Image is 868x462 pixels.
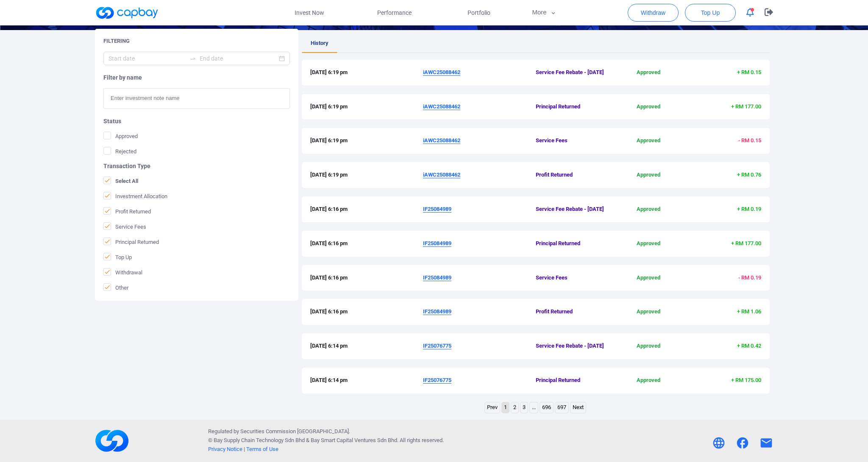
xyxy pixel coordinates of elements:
[423,308,451,315] u: IF25084989
[737,172,761,178] span: + RM 0.76
[311,40,328,46] span: History
[310,239,423,248] span: [DATE] 6:16 pm
[611,307,686,316] span: Approved
[423,274,451,281] u: IF25084989
[108,54,186,63] input: Start date
[536,376,611,385] span: Principal Returned
[423,137,460,144] u: iAWC25088462
[423,103,460,110] u: iAWC25088462
[103,253,132,261] span: Top Up
[310,376,423,385] span: [DATE] 6:14 pm
[485,402,500,413] a: Previous page
[423,206,451,212] u: IF25084989
[536,102,611,111] span: Principal Returned
[540,402,553,413] a: Page 696
[611,68,686,77] span: Approved
[208,446,242,452] a: Privacy Notice
[502,402,509,413] a: Page 1 is your current page
[520,402,528,413] a: Page 3
[103,74,290,81] h5: Filter by name
[611,205,686,214] span: Approved
[731,377,761,383] span: + RM 175.00
[530,402,538,413] a: ...
[738,274,761,281] span: - RM 0.19
[310,342,423,351] span: [DATE] 6:14 pm
[611,376,686,385] span: Approved
[103,268,142,277] span: Withdrawal
[310,171,423,180] span: [DATE] 6:19 pm
[310,136,423,145] span: [DATE] 6:19 pm
[103,238,159,246] span: Principal Returned
[310,274,423,282] span: [DATE] 6:16 pm
[737,343,761,349] span: + RM 0.42
[103,177,138,185] span: Select All
[103,283,128,292] span: Other
[685,4,736,22] button: Top Up
[731,103,761,110] span: + RM 177.00
[310,307,423,316] span: [DATE] 6:16 pm
[611,239,686,248] span: Approved
[310,205,423,214] span: [DATE] 6:16 pm
[95,424,129,458] img: footerLogo
[737,308,761,315] span: + RM 1.06
[189,55,196,62] span: swap-right
[536,274,611,282] span: Service Fees
[103,222,146,231] span: Service Fees
[423,240,451,246] u: IF25084989
[103,132,138,140] span: Approved
[536,136,611,145] span: Service Fees
[103,37,130,45] h5: Filtering
[377,8,412,17] span: Performance
[423,343,451,349] u: IF25076775
[731,240,761,246] span: + RM 177.00
[310,102,423,111] span: [DATE] 6:19 pm
[555,402,568,413] a: Page 697
[103,147,136,155] span: Rejected
[208,427,444,454] p: Regulated by Securities Commission [GEOGRAPHIC_DATA]. © Bay Supply Chain Technology Sdn Bhd & . A...
[536,171,611,180] span: Profit Returned
[628,4,679,22] button: Withdraw
[536,205,611,214] span: Service Fee Rebate - [DATE]
[103,207,151,216] span: Profit Returned
[701,8,720,17] span: Top Up
[103,117,290,125] h5: Status
[536,68,611,77] span: Service Fee Rebate - [DATE]
[103,162,290,170] h5: Transaction Type
[536,239,611,248] span: Principal Returned
[536,342,611,351] span: Service Fee Rebate - [DATE]
[423,377,451,383] u: IF25076775
[611,136,686,145] span: Approved
[200,54,277,63] input: End date
[310,68,423,77] span: [DATE] 6:19 pm
[511,402,518,413] a: Page 2
[737,69,761,75] span: + RM 0.15
[423,69,460,75] u: iAWC25088462
[536,307,611,316] span: Profit Returned
[570,402,586,413] a: Next page
[611,274,686,282] span: Approved
[246,446,278,452] a: Terms of Use
[103,192,167,200] span: Investment Allocation
[467,8,490,17] span: Portfolio
[423,172,460,178] u: iAWC25088462
[611,342,686,351] span: Approved
[103,88,290,109] input: Enter investment note name
[311,437,397,443] span: Bay Smart Capital Ventures Sdn Bhd
[738,137,761,144] span: - RM 0.15
[611,171,686,180] span: Approved
[189,55,196,62] span: to
[611,102,686,111] span: Approved
[737,206,761,212] span: + RM 0.19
